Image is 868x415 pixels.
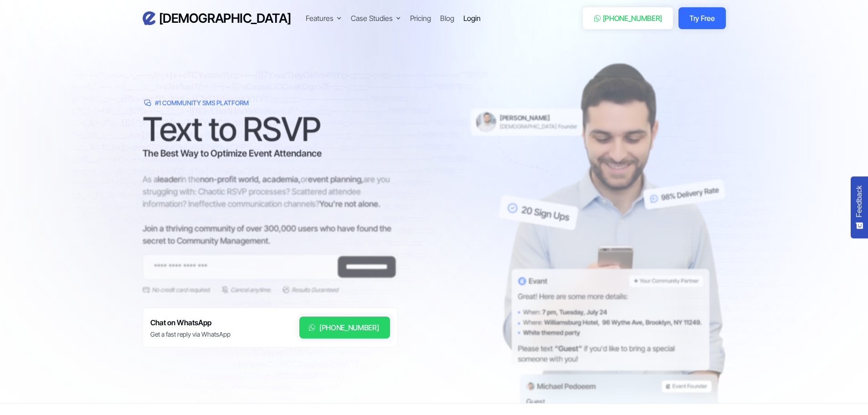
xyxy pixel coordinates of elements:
[851,176,868,238] button: Feedback - Show survey
[319,199,380,209] span: You're not alone.
[678,7,725,29] a: Try Free
[440,13,454,24] a: Blog
[855,185,863,217] span: Feedback
[231,285,272,294] div: Cancel anytime.
[351,13,393,24] div: Case Studies
[351,13,401,24] div: Case Studies
[159,10,291,26] h3: [DEMOGRAPHIC_DATA]
[471,108,583,136] a: [PERSON_NAME][DEMOGRAPHIC_DATA] Founder
[143,116,398,143] h1: Text to RSVP
[603,13,663,24] div: [PHONE_NUMBER]
[150,317,231,329] h6: Chat on WhatsApp
[152,285,211,294] div: No credit card required.
[306,13,342,24] div: Features
[500,114,577,122] h6: [PERSON_NAME]
[306,13,334,24] div: Features
[150,330,231,339] div: Get a fast reply via WhatsApp
[319,322,379,333] div: [PHONE_NUMBER]
[143,147,398,160] h3: The Best Way to Optimize Event Attendance
[143,173,398,247] div: As a in the or are you struggling with: Chaotic RSVP processes? Scattered attendee information? I...
[308,174,364,184] span: event planning,
[155,98,249,108] div: #1 Community SMS Platform
[292,285,338,294] div: Results Guranteed
[143,10,291,26] a: home
[500,123,577,130] div: [DEMOGRAPHIC_DATA] Founder
[583,7,673,29] a: [PHONE_NUMBER]
[200,174,301,184] span: non-profit world, academia,
[410,13,431,24] a: Pricing
[143,254,398,294] form: Email Form 2
[463,13,481,24] a: Login
[299,317,390,338] a: [PHONE_NUMBER]
[143,224,391,246] span: Join a thriving community of over 300,000 users who have found the secret to Community Management.
[158,174,180,184] span: leader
